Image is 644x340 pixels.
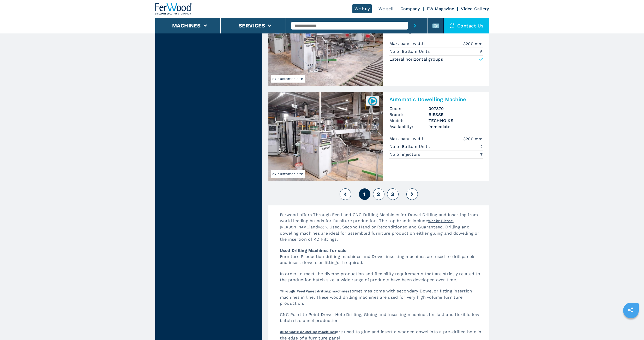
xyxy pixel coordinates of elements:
[377,191,380,197] span: 2
[275,212,489,247] p: Ferwood offers Through Feed and CNC Drilling Machines for Dowel Drilling and Inserting from world...
[389,136,426,142] p: Max. panel width
[389,49,431,54] p: No of Bottom Units
[429,106,483,112] h3: 007870
[389,96,483,102] h2: Automatic Dowelling Machine
[368,96,378,106] img: 007870
[268,92,383,181] img: Automatic Dowelling Machine BIESSE TECHNO KS
[428,219,440,223] a: Weeke
[387,188,399,200] button: 3
[463,41,483,47] em: 3200 mm
[389,144,431,149] p: No of Bottom Units
[441,219,453,223] a: Biesse
[429,118,483,124] h3: TECHNO KS
[480,144,483,150] em: 2
[280,330,336,334] a: Automatic doweling machines
[373,188,384,200] button: 2
[391,191,394,197] span: 3
[280,289,305,293] a: Through Feed
[429,124,483,130] span: immediate
[480,49,483,55] em: 5
[318,225,327,229] a: Koch
[378,6,394,11] a: We sell
[408,18,422,33] button: submit-button
[275,288,489,312] p: sometimes come with secondary Dowel or fitting insertion machines in line. These wood drilling ma...
[480,152,483,158] em: 7
[389,41,426,47] p: Max. panel width
[389,106,429,112] span: Code:
[271,75,305,83] span: ex customer site
[389,112,429,118] span: Brand:
[389,118,429,124] span: Model:
[389,56,443,62] p: Lateral horizontal groups
[622,316,640,336] iframe: Chat
[429,112,483,118] h3: BIESSE
[363,191,366,197] span: 1
[352,4,372,13] a: We buy
[172,22,201,29] button: Machines
[444,18,489,33] div: Contact us
[389,152,422,157] p: No of injectors
[400,6,420,11] a: Company
[275,271,489,288] p: In order to meet the diverse production and flexibility requirements that are strictly related to...
[280,225,310,229] a: [PERSON_NAME]
[239,22,265,29] button: Services
[275,247,489,271] p: Furniture Production drilling machines and Dowel inserting machines are used to drill panels and ...
[271,170,305,178] span: ex customer site
[427,6,454,11] a: FW Magazine
[155,3,193,15] img: Ferwood
[280,248,347,253] strong: Used Drilling Machines for sale
[359,188,370,200] button: 1
[389,124,429,130] span: Availability:
[449,23,455,28] img: Contact us
[624,303,637,316] a: sharethis
[305,289,350,293] a: Panel drilling machines
[275,312,489,329] p: CNC Point to Point Dowel Hole Drilling, Gluing and Inserting machines for fast and flexible low b...
[463,136,483,142] em: 3200 mm
[268,92,489,181] a: Automatic Dowelling Machine BIESSE TECHNO KSex customer site007870Automatic Dowelling MachineCode...
[461,6,489,11] a: Video Gallery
